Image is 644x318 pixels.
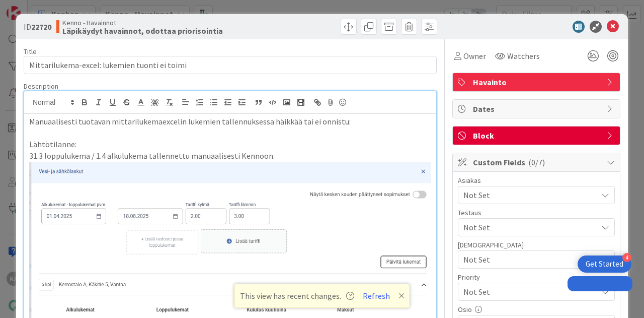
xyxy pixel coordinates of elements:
[24,21,51,33] span: ID
[458,274,615,281] div: Priority
[359,289,393,302] button: Refresh
[463,189,597,201] span: Not Set
[578,256,631,273] div: Open Get Started checklist, remaining modules: 4
[24,56,437,74] input: type card name here...
[622,253,631,262] div: 4
[458,241,615,248] div: [DEMOGRAPHIC_DATA]
[473,76,602,88] span: Havainto
[240,290,354,302] span: This view has recent changes.
[24,47,37,56] label: Title
[62,19,223,27] span: Kenno - Havainnot
[586,259,623,269] div: Get Started
[463,221,597,233] span: Not Set
[458,209,615,216] div: Testaus
[29,116,431,128] p: Manuaalisesti tuotavan mittarilukemaexcelin lukemien tallennuksessa häikkää tai ei onnistu:
[458,306,615,313] div: Osio
[463,50,486,62] span: Owner
[473,130,602,142] span: Block
[473,103,602,115] span: Dates
[528,157,545,167] span: ( 0/7 )
[463,285,592,299] span: Not Set
[507,50,540,62] span: Watchers
[473,156,602,168] span: Custom Fields
[24,82,58,91] span: Description
[29,150,431,162] p: 31.3 loppulukema / 1.4 alkulukema tallennettu manuaalisesti Kennoon.
[62,27,223,35] b: Läpikäydyt havainnot, odottaa priorisointia
[463,253,597,266] span: Not Set
[31,22,51,32] b: 22720
[458,177,615,184] div: Asiakas
[29,139,431,150] p: Lähtötilanne:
